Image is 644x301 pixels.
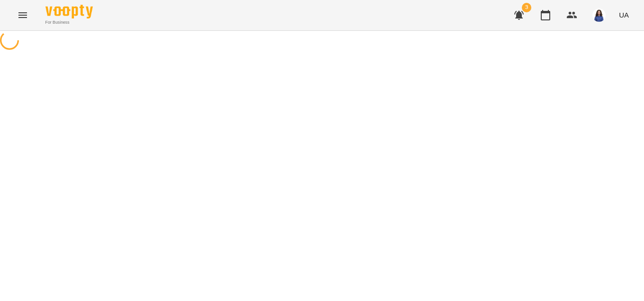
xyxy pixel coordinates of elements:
[592,9,606,22] img: 896d7bd98bada4a398fcb6f6c121a1d1.png
[11,4,34,27] button: Menu
[619,10,629,20] span: UA
[522,3,531,12] span: 3
[45,5,93,18] img: Voopty Logo
[615,6,633,24] button: UA
[45,19,93,26] span: For Business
